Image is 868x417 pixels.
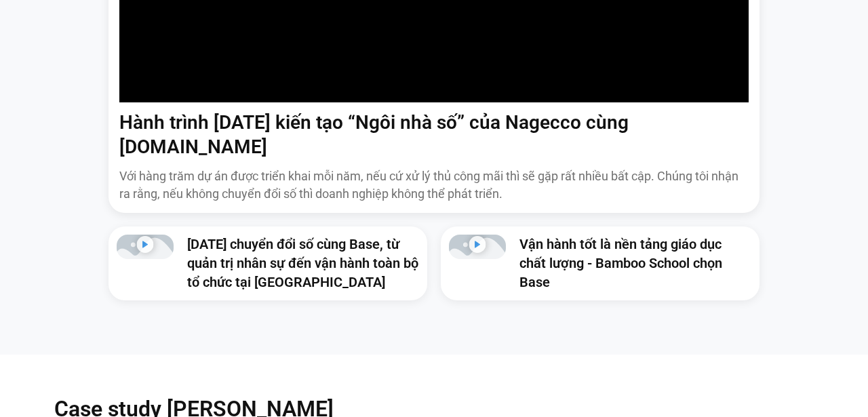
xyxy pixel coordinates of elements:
div: Phát video [137,236,154,258]
div: Phát video [469,236,486,258]
p: Với hàng trăm dự án được triển khai mỗi năm, nếu cứ xử lý thủ công mãi thì sẽ gặp rất nhiều bất c... [119,167,749,201]
a: Vận hành tốt là nền tảng giáo dục chất lượng - Bamboo School chọn Base [519,236,722,290]
a: Hành trình [DATE] kiến tạo “Ngôi nhà số” của Nagecco cùng [DOMAIN_NAME] [119,111,629,158]
a: [DATE] chuyển đổi số cùng Base, từ quản trị nhân sự đến vận hành toàn bộ tổ chức tại [GEOGRAPHIC_... [187,236,418,290]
